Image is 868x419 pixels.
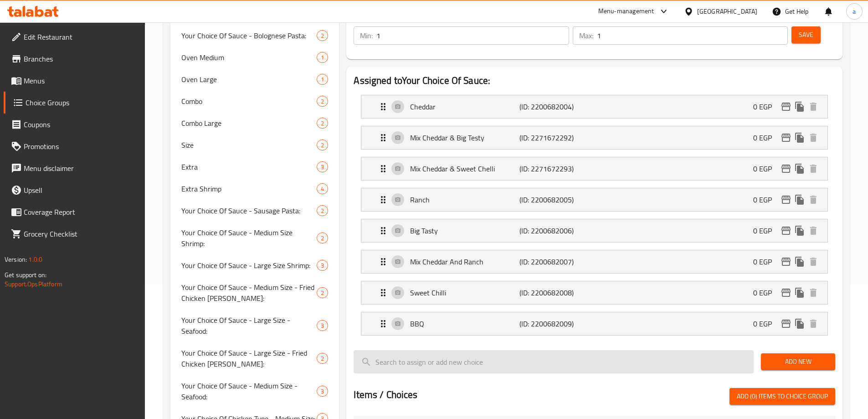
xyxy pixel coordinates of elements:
span: Upsell [24,185,138,196]
div: Choices [317,353,328,364]
a: Support.OpsPlatform [5,278,62,290]
div: Oven Medium1 [170,47,339,68]
button: duplicate [793,131,806,145]
p: (ID: 2200682005) [519,194,592,205]
div: Choices [317,233,328,243]
button: Add (0) items to choice group [729,388,835,405]
a: Edit Restaurant [4,26,145,48]
h2: Assigned to Your Choice Of Sauce: [354,74,835,88]
span: 1 [317,53,328,62]
a: Promotions [4,135,145,157]
span: 3 [317,387,328,396]
p: (ID: 2200682007) [519,256,592,267]
button: delete [806,162,820,176]
div: Expand [361,157,827,180]
button: duplicate [793,162,806,176]
div: Expand [361,219,827,242]
button: duplicate [793,317,806,331]
input: search [354,350,754,373]
div: Choices [317,205,328,216]
span: Your Choice Of Sauce - Medium Size - Seafood: [181,380,317,402]
button: edit [779,286,793,300]
p: 0 EGP [753,194,779,205]
button: delete [806,255,820,269]
a: Grocery Checklist [4,223,145,245]
a: Upsell [4,179,145,201]
li: Expand [354,277,835,308]
p: (ID: 2271672293) [519,163,592,174]
div: Choices [317,161,328,172]
span: Your Choice Of Sauce - Large Size - Fried Chicken [PERSON_NAME]: [181,347,317,369]
button: edit [779,317,793,331]
button: Add New [761,353,835,370]
div: Your Choice Of Sauce - Bolognese Pasta:2 [170,25,339,47]
button: delete [806,100,820,114]
li: Expand [354,215,835,246]
a: Menu disclaimer [4,157,145,179]
div: Expand [361,250,827,273]
span: Coverage Report [24,207,138,217]
div: Your Choice Of Sauce - Sausage Pasta:2 [170,200,339,222]
div: Menu-management [598,6,654,17]
span: 2 [317,354,328,363]
span: Menu disclaimer [24,163,138,174]
div: Choices [317,118,328,129]
span: Version: [5,253,27,265]
div: Expand [361,188,827,211]
p: 0 EGP [753,163,779,174]
button: Save [791,26,821,43]
button: duplicate [793,193,806,207]
div: Expand [361,312,827,335]
span: Grocery Checklist [24,228,138,239]
button: duplicate [793,255,806,269]
div: Expand [361,281,827,304]
span: 1.0.0 [28,253,42,265]
div: Size2 [170,134,339,156]
span: Promotions [24,141,138,152]
button: duplicate [793,286,806,300]
span: Add (0) items to choice group [737,391,828,402]
button: delete [806,224,820,238]
span: 2 [317,141,328,150]
button: delete [806,131,820,145]
button: edit [779,255,793,269]
span: Your Choice Of Sauce - Large Size - Seafood: [181,315,317,336]
div: Choices [317,260,328,271]
span: 2 [317,234,328,243]
div: Your Choice Of Sauce - Medium Size - Seafood:3 [170,375,339,408]
li: Expand [354,184,835,215]
span: Combo [181,96,317,107]
button: delete [806,286,820,300]
span: Save [799,29,813,41]
span: Your Choice Of Sauce - Medium Size Shrimp: [181,227,317,249]
p: Big Tasty [410,225,519,236]
a: Coupons [4,114,145,135]
a: Branches [4,48,145,70]
div: Your Choice Of Sauce - Large Size Shrimp:3 [170,254,339,276]
span: Menus [24,75,138,86]
span: Coupons [24,119,138,130]
p: Cheddar [410,101,519,112]
span: 1 [317,75,328,84]
span: Extra [181,161,317,172]
p: (ID: 2271672292) [519,132,592,143]
button: edit [779,162,793,176]
span: Oven Large [181,74,317,85]
p: (ID: 2200682008) [519,287,592,298]
p: Min: [360,30,373,41]
div: Your Choice Of Sauce - Medium Size - Fried Chicken [PERSON_NAME]:2 [170,276,339,309]
p: 0 EGP [753,101,779,112]
span: 3 [317,261,328,270]
span: 2 [317,119,328,128]
a: Menus [4,70,145,92]
div: Choices [317,96,328,107]
p: 0 EGP [753,287,779,298]
p: BBQ [410,318,519,329]
span: Choice Groups [26,97,138,108]
button: edit [779,131,793,145]
span: 2 [317,207,328,215]
div: Combo Large2 [170,112,339,134]
span: Get support on: [5,269,46,281]
div: Choices [317,52,328,63]
button: duplicate [793,100,806,114]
